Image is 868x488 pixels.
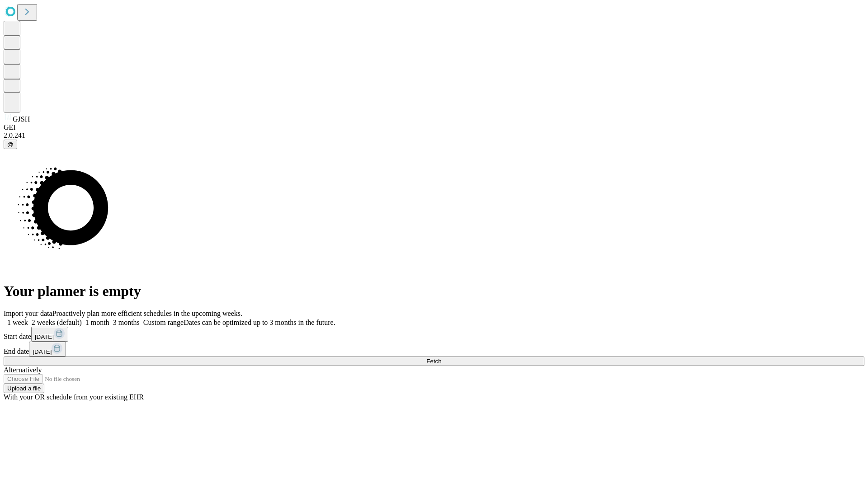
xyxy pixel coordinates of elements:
span: [DATE] [35,333,54,340]
h1: Your planner is empty [4,283,864,300]
span: Custom range [143,319,184,326]
div: 2.0.241 [4,131,864,140]
button: Fetch [4,357,864,366]
div: Start date [4,327,864,342]
button: [DATE] [29,342,66,357]
span: @ [7,141,14,148]
span: Fetch [426,358,441,365]
span: 1 week [7,319,28,326]
span: 2 weeks (default) [32,319,82,326]
button: Upload a file [4,384,44,393]
div: End date [4,342,864,357]
span: Import your data [4,310,52,317]
span: 3 months [113,319,140,326]
span: Alternatively [4,366,42,374]
span: Dates can be optimized up to 3 months in the future. [184,319,335,326]
span: Proactively plan more efficient schedules in the upcoming weeks. [52,310,242,317]
span: With your OR schedule from your existing EHR [4,393,144,401]
span: [DATE] [33,348,52,355]
div: GEI [4,123,864,131]
button: [DATE] [31,327,68,342]
span: 1 month [85,319,109,326]
span: GJSH [13,115,30,123]
button: @ [4,140,17,149]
